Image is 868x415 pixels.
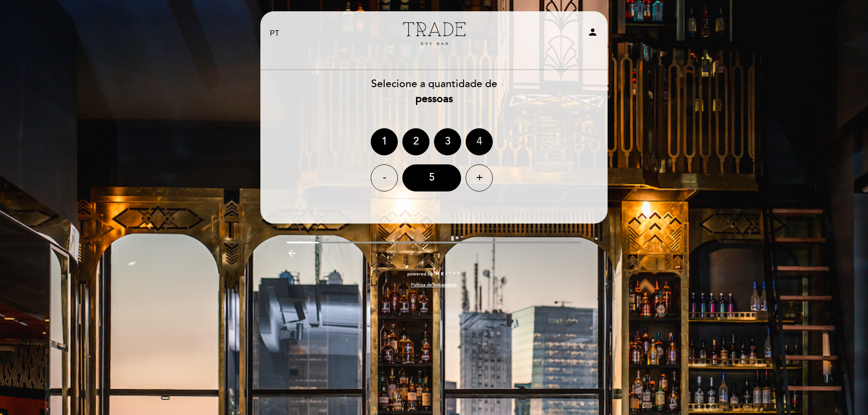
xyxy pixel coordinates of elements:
div: - [371,164,398,191]
button: person [587,27,598,41]
div: 4 [466,128,493,155]
i: arrow_backward [287,248,297,259]
i: person [587,27,598,37]
div: 3 [434,128,461,155]
div: + [466,164,493,191]
img: MEITRE [435,272,461,276]
a: Política de privacidade [411,282,457,288]
a: Trade Sky Bar [377,21,491,46]
div: Selecione a quantidade de [260,77,608,107]
span: powered by [407,271,433,277]
div: 5 [402,164,461,191]
div: 2 [402,128,429,155]
a: powered by [407,271,461,277]
b: pessoas [415,93,453,105]
div: 1 [371,128,398,155]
